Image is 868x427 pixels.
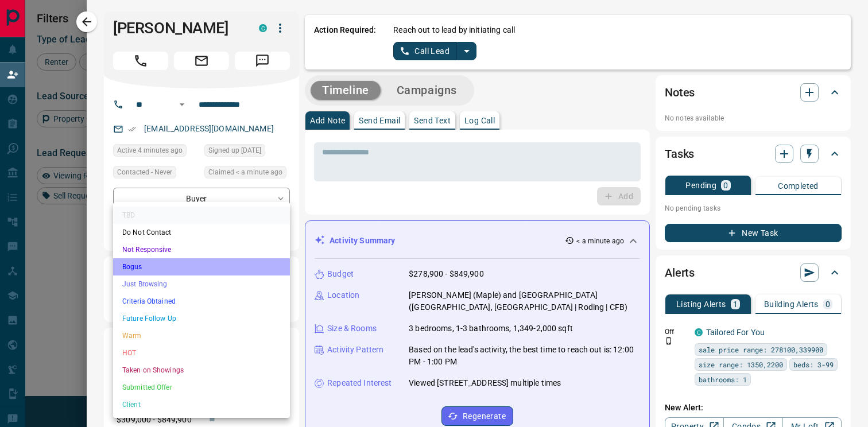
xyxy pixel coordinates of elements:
li: Client [113,396,290,413]
li: Criteria Obtained [113,293,290,310]
li: Not Responsive [113,241,290,258]
li: Future Follow Up [113,310,290,327]
li: Taken on Showings [113,362,290,379]
li: Do Not Contact [113,224,290,241]
li: HOT [113,344,290,362]
li: Warm [113,327,290,344]
li: Bogus [113,258,290,275]
li: Submitted Offer [113,379,290,396]
li: Just Browsing [113,275,290,293]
